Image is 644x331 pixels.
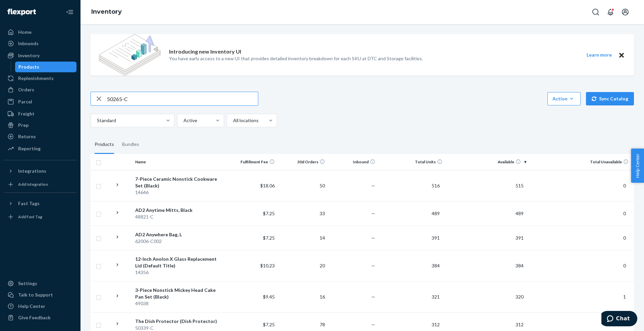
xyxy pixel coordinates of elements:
a: Replenishments [4,73,76,84]
div: 48821-C [135,214,224,220]
p: Introducing new Inventory UI [169,48,241,56]
div: Inventory [18,52,40,59]
span: — [371,294,375,300]
div: Talk to Support [18,292,53,298]
a: Prep [4,120,76,131]
div: Fast Tags [18,200,40,207]
span: 1 [621,294,629,300]
div: 49038 [135,300,224,307]
a: Help Center [4,301,76,312]
a: Parcel [4,96,76,107]
a: Settings [4,278,76,289]
button: Integrations [4,166,76,176]
div: Action [552,95,576,102]
img: Flexport logo [7,9,36,15]
p: You have early access to a new UI that provides detailed inventory breakdown for each SKU at DTC ... [169,55,423,62]
div: The Dish Protector (Dish Protector) [135,318,224,325]
div: Add Integration [18,181,48,187]
input: Standard [96,117,97,124]
a: Inbounds [4,38,76,49]
button: Open notifications [604,5,617,19]
div: Integrations [18,168,46,174]
button: Give Feedback [4,312,76,323]
button: Talk to Support [4,289,76,300]
button: Close Navigation [63,5,76,19]
td: 16 [277,281,328,312]
span: — [371,211,375,216]
span: 0 [621,263,629,268]
span: 516 [429,183,442,188]
button: Sync Catalog [586,92,634,105]
div: 14646 [135,189,224,196]
div: Returns [18,133,36,140]
span: 312 [429,322,442,327]
th: Name [132,154,227,170]
div: Products [18,64,39,70]
span: — [371,235,375,241]
span: 489 [429,211,442,216]
span: 384 [513,263,526,268]
span: 321 [429,294,442,300]
span: 312 [513,322,526,327]
div: Inbounds [18,40,39,47]
button: Help Center [631,149,644,183]
span: $7.25 [263,322,275,327]
button: Open account menu [619,5,632,19]
button: Action [547,92,581,105]
div: 7-Piece Ceramic Nonstick Cookware Set (Black) [135,176,224,189]
a: Inventory [4,50,76,61]
span: $9.45 [263,294,275,300]
div: 14356 [135,269,224,276]
a: Returns [4,131,76,142]
td: 50 [277,170,328,201]
span: $18.06 [260,183,275,188]
a: Reporting [4,143,76,154]
a: Orders [4,84,76,95]
a: Inventory [91,8,122,15]
ol: breadcrumbs [86,2,127,22]
div: AD2 Anywhere Bag, L [135,231,224,238]
th: Total Units [378,154,445,170]
button: Learn more [582,51,616,59]
input: Active [183,117,183,124]
span: 384 [429,263,442,268]
td: 20 [277,250,328,281]
div: 62006-C002 [135,238,224,245]
div: Freight [18,110,35,117]
span: — [371,263,375,268]
span: 0 [621,183,629,188]
div: Parcel [18,98,32,105]
div: Prep [18,122,29,129]
a: Add Integration [4,179,76,190]
div: 12-Inch Anolon X Glass Replacement Lid (Default Title) [135,256,224,269]
div: Give Feedback [18,314,51,321]
span: 0 [621,211,629,216]
span: $7.25 [263,211,275,216]
th: Inbound [328,154,378,170]
input: All locations [232,117,233,124]
button: Close [617,51,626,59]
input: Search inventory by name or sku [107,92,258,105]
span: 0 [621,235,629,241]
div: Add Fast Tag [18,214,42,220]
div: Settings [18,280,37,287]
th: 30d Orders [277,154,328,170]
span: 320 [513,294,526,300]
span: 489 [513,211,526,216]
a: Add Fast Tag [4,212,76,222]
a: Freight [4,108,76,119]
img: new-reports-banner-icon.82668bd98b6a51aee86340f2a7b77ae3.png [99,34,161,76]
span: $10.23 [260,263,275,268]
th: Fulfillment Fee [227,154,277,170]
span: — [371,183,375,188]
th: Available [445,154,529,170]
button: Fast Tags [4,198,76,209]
div: Home [18,29,32,35]
span: 391 [513,235,526,241]
iframe: Opens a widget where you can chat to one of our agents [601,311,637,328]
div: Reporting [18,145,41,152]
div: 3-Piece Nonstick Mickey Head Cake Pan Set (Black) [135,287,224,300]
button: Open Search Box [589,5,602,19]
